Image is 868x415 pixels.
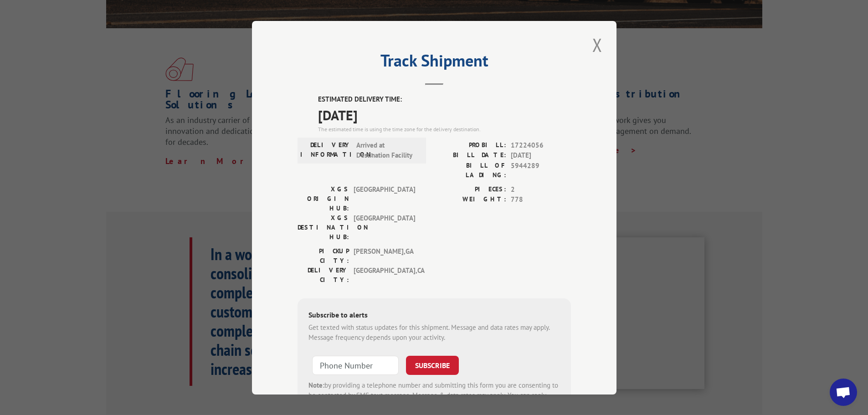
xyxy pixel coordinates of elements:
[511,140,571,150] span: 17224056
[298,184,349,213] label: XGS ORIGIN HUB:
[308,380,560,411] div: by providing a telephone number and submitting this form you are consenting to be contacted by SM...
[298,213,349,241] label: XGS DESTINATION HUB:
[406,355,459,374] button: SUBSCRIBE
[590,32,605,57] button: Close modal
[318,104,571,125] span: [DATE]
[308,380,324,389] strong: Note:
[354,246,415,265] span: [PERSON_NAME] , GA
[318,125,571,133] div: The estimated time is using the time zone for the delivery destination.
[318,94,571,105] label: ESTIMATED DELIVERY TIME:
[298,54,571,72] h2: Track Shipment
[434,140,506,150] label: PROBILL:
[434,150,506,161] label: BILL DATE:
[298,265,349,284] label: DELIVERY CITY:
[354,184,415,213] span: [GEOGRAPHIC_DATA]
[434,160,506,179] label: BILL OF LADING:
[354,265,415,284] span: [GEOGRAPHIC_DATA] , CA
[300,140,352,160] label: DELIVERY INFORMATION:
[511,160,571,179] span: 5944289
[830,379,857,406] a: Open chat
[511,195,571,205] span: 778
[434,184,506,195] label: PIECES:
[434,195,506,205] label: WEIGHT:
[511,150,571,161] span: [DATE]
[511,184,571,195] span: 2
[312,355,399,374] input: Phone Number
[308,322,560,343] div: Get texted with status updates for this shipment. Message and data rates may apply. Message frequ...
[356,140,418,160] span: Arrived at Destination Facility
[308,309,560,322] div: Subscribe to alerts
[354,213,415,241] span: [GEOGRAPHIC_DATA]
[298,246,349,265] label: PICKUP CITY:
